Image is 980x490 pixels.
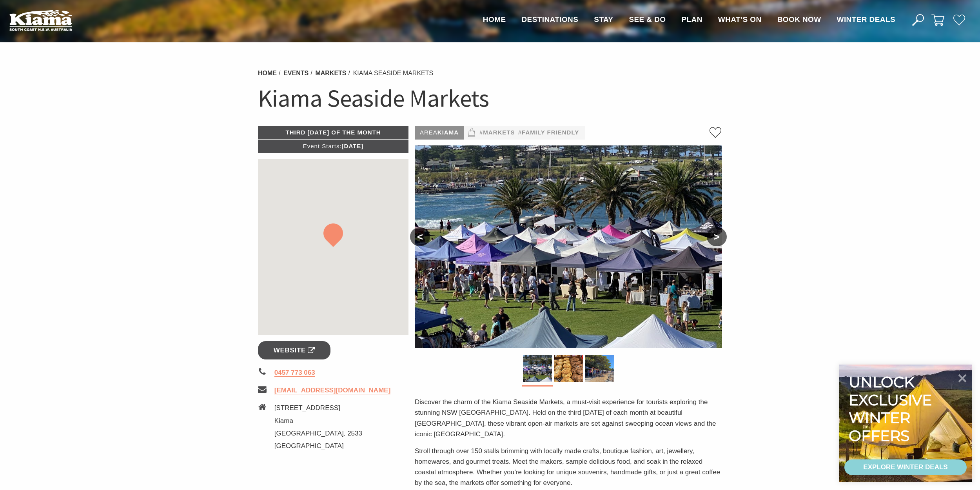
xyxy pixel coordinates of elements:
div: Unlock exclusive winter offers [849,373,935,445]
img: Kiama Seaside Market [415,145,722,348]
p: Kiama [415,126,464,140]
a: Website [258,341,330,359]
p: Third [DATE] of the Month [258,126,408,139]
span: Home [483,15,506,24]
li: [GEOGRAPHIC_DATA], 2533 [274,428,362,439]
a: Events [283,70,309,77]
img: Kiama Logo [9,9,72,31]
li: [GEOGRAPHIC_DATA] [274,441,362,451]
span: What’s On [718,15,762,24]
button: > [707,227,727,246]
a: Markets [315,70,346,77]
img: Market ptoduce [554,355,583,382]
nav: Main Menu [475,14,903,27]
li: Kiama Seaside Markets [353,68,434,78]
p: Discover the charm of the Kiama Seaside Markets, a must-visit experience for tourists exploring t... [415,397,722,439]
span: See & Do [629,15,666,24]
p: Stroll through over 150 stalls brimming with locally made crafts, boutique fashion, art, jeweller... [415,446,722,488]
li: Kiama [274,416,362,426]
span: Event Starts: [303,143,342,149]
a: #Markets [479,128,515,138]
h1: Kiama Seaside Markets [258,82,722,114]
span: Destinations [521,15,578,24]
button: < [410,227,430,246]
span: Plan [681,15,702,24]
p: [DATE] [258,140,408,153]
li: [STREET_ADDRESS] [274,403,362,413]
a: #Family Friendly [518,128,579,138]
div: EXPLORE WINTER DEALS [863,459,947,475]
a: [EMAIL_ADDRESS][DOMAIN_NAME] [274,387,391,394]
a: Home [258,70,277,77]
a: 0457 773 063 [274,369,315,377]
img: Kiama Seaside Market [523,355,552,382]
a: EXPLORE WINTER DEALS [844,459,967,475]
img: market photo [585,355,614,382]
span: Website [274,345,315,356]
span: Book now [777,15,821,24]
span: Winter Deals [837,15,895,24]
span: Stay [594,15,613,24]
span: Area [420,129,437,136]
